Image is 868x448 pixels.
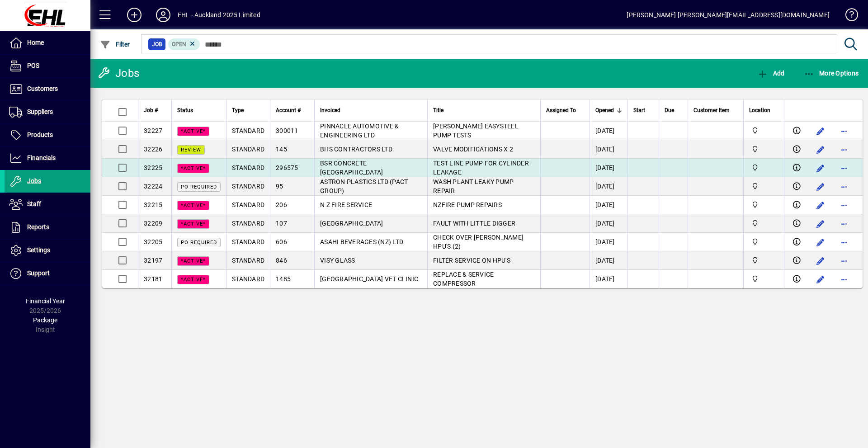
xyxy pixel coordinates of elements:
span: NZFIRE PUMP REPAIRS [433,201,502,208]
span: Customer Item [693,105,730,115]
span: Customers [27,85,58,92]
button: Edit [813,217,828,231]
div: Account # [276,105,309,115]
span: 206 [276,201,287,208]
span: More Options [804,70,859,77]
span: 32209 [144,220,162,227]
span: EHL AUCKLAND [749,255,778,265]
a: Financials [5,147,90,170]
span: VALVE MODIFICATIONS X 2 [433,146,513,153]
span: EHL AUCKLAND [749,181,778,191]
div: [PERSON_NAME] [PERSON_NAME][EMAIL_ADDRESS][DOMAIN_NAME] [627,8,830,22]
span: Jobs [27,177,41,184]
span: Open [172,41,186,47]
span: 145 [276,146,287,153]
a: Support [5,262,90,285]
span: STANDARD [232,127,264,134]
div: Opened [595,105,622,115]
span: BHS CONTRACTORS LTD [320,146,392,153]
span: N Z FIRE SERVICE [320,201,372,208]
span: Assigned To [546,105,576,115]
span: POS [27,62,39,69]
span: STANDARD [232,220,264,227]
span: 32205 [144,238,162,245]
span: 32197 [144,257,162,264]
span: PO REQUIRED [181,240,217,245]
a: Suppliers [5,101,90,123]
span: ASAHI BEVERAGES (NZ) LTD [320,238,403,245]
span: EHL AUCKLAND [749,163,778,173]
div: EHL - Auckland 2025 Limited [178,8,260,22]
span: Location [749,105,770,115]
button: Filter [98,36,132,52]
div: Invoiced [320,105,422,115]
span: [GEOGRAPHIC_DATA] VET CLINIC [320,275,418,283]
button: Edit [813,161,828,175]
span: 300011 [276,127,298,134]
span: EHL AUCKLAND [749,144,778,154]
span: 32215 [144,201,162,208]
button: More options [837,198,851,212]
span: Reports [27,223,49,231]
td: [DATE] [590,270,627,288]
span: EHL AUCKLAND [749,237,778,247]
a: Products [5,124,90,146]
span: STANDARD [232,164,264,171]
span: PO REQUIRED [181,184,217,190]
span: 95 [276,183,283,190]
span: REPLACE & SERVICE COMPRESSOR [433,271,494,287]
td: [DATE] [590,233,627,251]
span: 32224 [144,183,162,190]
span: FAULT WITH LITTLE DIGGER [433,220,515,227]
button: Edit [813,198,828,212]
span: 32225 [144,164,162,171]
td: [DATE] [590,251,627,270]
span: FILTER SERVICE ON HPU'S [433,257,510,264]
span: EHL AUCKLAND [749,200,778,210]
span: ASTRON PLASTICS LTD (PACT GROUP) [320,178,408,194]
div: Job # [144,105,166,115]
span: EHL AUCKLAND [749,126,778,136]
mat-chip: Open Status: Open [168,38,200,50]
span: STANDARD [232,146,264,153]
div: Customer Item [693,105,738,115]
button: More options [837,254,851,268]
a: Customers [5,78,90,100]
button: Edit [813,272,828,287]
span: Opened [595,105,614,115]
span: Package [33,316,57,324]
button: More options [837,217,851,231]
span: 846 [276,257,287,264]
span: Financial Year [26,297,65,305]
span: Title [433,105,443,115]
span: 32226 [144,146,162,153]
span: Job # [144,105,158,115]
a: Settings [5,239,90,262]
span: REVIEW [181,147,201,153]
button: Add [120,7,149,23]
span: EHL AUCKLAND [749,218,778,228]
a: POS [5,55,90,77]
span: 107 [276,220,287,227]
span: Add [757,70,784,77]
td: [DATE] [590,122,627,140]
button: Edit [813,235,828,250]
button: More options [837,124,851,138]
span: [PERSON_NAME] EASYSTEEL PUMP TESTS [433,123,519,139]
button: More Options [802,65,861,81]
button: More options [837,142,851,157]
td: [DATE] [590,177,627,196]
span: STANDARD [232,257,264,264]
span: Due [665,105,674,115]
span: STANDARD [232,183,264,190]
span: Products [27,131,53,138]
span: Settings [27,246,50,254]
span: 606 [276,238,287,245]
span: Start [633,105,645,115]
span: WASH PLANT LEAKY PUMP REPAIR [433,178,514,194]
span: STANDARD [232,275,264,283]
button: Edit [813,142,828,157]
span: TEST LINE PUMP FOR CYLINDER LEAKAGE [433,160,529,176]
span: Support [27,269,50,277]
div: Start [633,105,653,115]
